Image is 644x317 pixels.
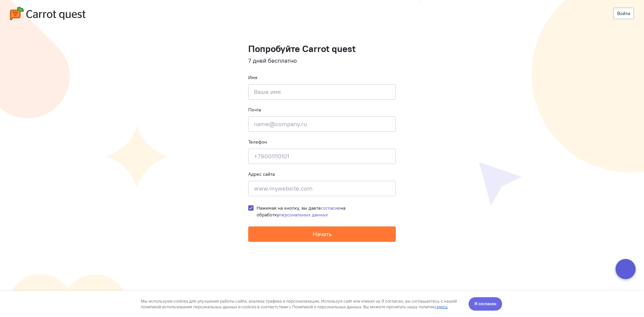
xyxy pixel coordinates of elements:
label: Телефон [248,139,267,145]
h4: 7 дней бесплатно [248,57,396,64]
button: Я согласен [469,6,502,20]
a: здесь [436,13,448,18]
label: Адрес сайта [248,171,275,177]
h1: Попробуйте Carrot quest [248,44,396,54]
input: name@company.ru [248,116,396,132]
button: Начать [248,226,396,242]
input: +79001110101 [248,149,396,164]
div: Мы используем cookies для улучшения работы сайта, анализа трафика и персонализации. Используя сай... [141,7,461,19]
a: Войти [613,8,634,19]
span: Я согласен [474,10,496,16]
input: www.mywebsite.com [248,181,396,196]
a: персональных данных [279,212,328,218]
img: carrot-quest-logo.svg [10,7,86,20]
span: Нажимая на кнопку, вы даете на обработку [257,205,345,218]
label: Почта [248,106,261,113]
input: Ваше имя [248,84,396,100]
span: Начать [313,230,332,238]
label: Имя [248,74,257,81]
a: согласие [321,205,340,211]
